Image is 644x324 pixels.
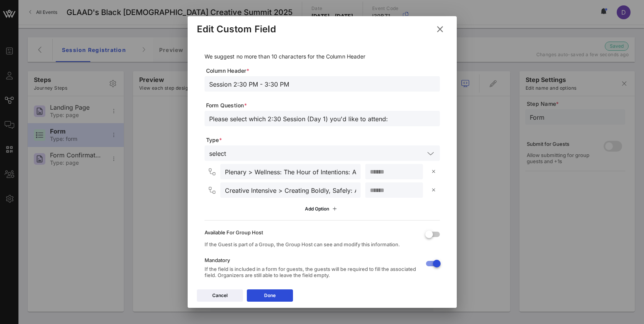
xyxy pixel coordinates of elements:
div: select [205,145,440,161]
span: Type [206,136,440,144]
span: Column Header [206,67,440,75]
div: If the Guest is part of a Group, the Group Host can see and modify this information. [205,241,419,247]
input: Option #1 [225,167,356,177]
button: Done [247,289,293,302]
div: If the field is included in a form for guests, the guests will be required to fill the associated... [205,266,419,278]
div: Cancel [212,292,228,299]
div: Available For Group Host [205,229,419,235]
button: Add Option [300,202,344,215]
div: Add Option [305,205,339,213]
span: Form Question [206,102,440,109]
button: Cancel [197,289,243,302]
div: select [209,150,226,157]
div: Done [264,292,276,299]
input: Option #2 [225,185,356,195]
p: We suggest no more than 10 characters for the Column Header [205,52,440,61]
div: Edit Custom Field [197,23,276,35]
div: Mandatory [205,257,419,263]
